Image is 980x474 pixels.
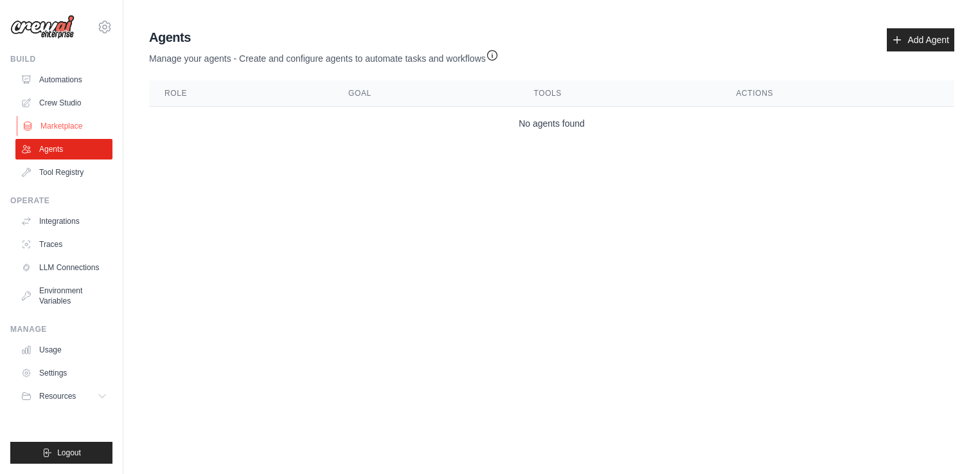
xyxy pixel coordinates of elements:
[15,162,112,183] a: Tool Registry
[10,15,75,39] img: Logo
[15,234,112,255] a: Traces
[15,280,112,311] a: Environment Variables
[149,28,499,46] h2: Agents
[15,93,112,113] a: Crew Studio
[10,442,112,464] button: Logout
[10,54,112,64] div: Build
[149,107,954,141] td: No agents found
[15,363,112,383] a: Settings
[57,448,81,458] span: Logout
[10,196,112,206] div: Operate
[15,211,112,232] a: Integrations
[333,80,518,107] th: Goal
[15,69,112,90] a: Automations
[15,386,112,406] button: Resources
[15,139,112,160] a: Agents
[10,324,112,334] div: Manage
[519,80,721,107] th: Tools
[887,28,954,51] a: Add Agent
[15,257,112,278] a: LLM Connections
[15,340,112,360] a: Usage
[39,391,76,401] span: Resources
[149,46,499,65] p: Manage your agents - Create and configure agents to automate tasks and workflows
[17,116,114,136] a: Marketplace
[149,80,333,107] th: Role
[720,80,954,107] th: Actions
